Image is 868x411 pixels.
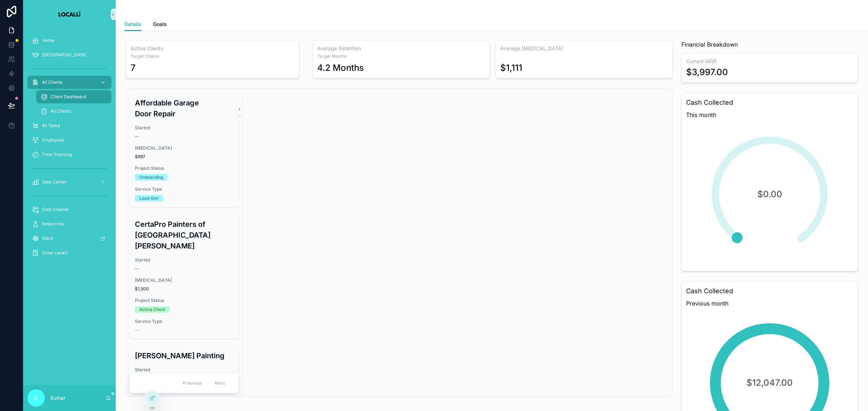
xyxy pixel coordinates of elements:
[23,29,116,269] div: scrollable content
[686,98,853,108] h3: Cash Collected
[42,179,67,185] span: Data Center
[135,319,233,324] span: Service Type
[36,105,111,118] a: All Clients
[27,203,111,216] a: Data Cleaner
[135,125,233,131] span: Started
[135,266,139,272] p: --
[686,58,853,65] h3: Current MRR
[135,298,233,303] span: Project Status
[51,94,86,100] span: Client Dashboard
[135,219,233,251] h3: CertaPro Painters of [GEOGRAPHIC_DATA][PERSON_NAME]
[153,18,167,32] a: Goals
[135,257,233,263] span: Started
[42,38,54,43] span: Home
[153,21,167,28] span: Goals
[27,232,111,245] a: Slack
[131,62,136,74] div: 7
[135,286,233,292] span: $1,500
[129,92,239,207] a: Affordable Garage Door RepairStarted--[MEDICAL_DATA]$997Project StatusOnboardingService TypeLead Gen
[34,394,38,402] span: E
[135,350,233,361] h3: [PERSON_NAME] Painting
[27,134,111,147] a: Employees
[27,76,111,89] a: All Clients
[27,176,111,189] a: Data Center
[746,377,793,389] span: $12,047.00
[27,48,111,61] a: [GEOGRAPHIC_DATA]
[135,145,233,151] span: [MEDICAL_DATA]
[135,98,233,119] h3: Affordable Garage Door Repair
[131,53,295,59] span: Target Clients
[317,53,485,59] span: Target Months
[27,34,111,47] a: Home
[135,396,233,402] span: $1,500
[51,394,65,402] p: Eumar
[27,217,111,230] a: Resources
[757,189,782,200] span: $0.00
[58,9,81,20] img: App logo
[42,250,68,256] span: Grow Localli
[500,62,522,74] div: $1,111
[42,79,62,85] span: All Clients
[27,119,111,132] a: All Tasks
[42,221,64,227] span: Resources
[135,154,233,160] span: $997
[51,108,71,114] span: All Clients
[42,137,64,143] span: Employees
[681,40,738,49] span: Financial Breakdown
[317,45,485,52] h3: Average Retention
[686,111,853,119] span: This month
[139,195,159,202] div: Lead Gen
[42,52,86,58] span: [GEOGRAPHIC_DATA]
[124,21,141,28] span: Details
[135,165,233,171] span: Project Status
[27,246,111,259] a: Grow Localli
[131,45,295,52] h3: Active Clients
[139,306,165,313] div: Active Client
[317,62,364,74] div: 4.2 Months
[686,299,853,308] span: Previous month
[135,134,139,139] p: --
[129,213,239,339] a: CertaPro Painters of [GEOGRAPHIC_DATA][PERSON_NAME]Started--[MEDICAL_DATA]$1,500Project StatusAct...
[42,152,72,157] span: Time Tracking
[686,66,728,78] div: $3,997.00
[42,207,69,212] span: Data Cleaner
[500,45,668,52] h3: Average [MEDICAL_DATA]
[124,18,141,31] a: Details
[42,235,54,241] span: Slack
[135,367,233,373] span: Started
[135,327,139,333] span: --
[36,90,111,103] a: Client Dashboard
[686,286,853,296] h3: Cash Collected
[27,148,111,161] a: Time Tracking
[135,186,233,192] span: Service Type
[42,123,60,129] span: All Tasks
[135,277,233,283] span: [MEDICAL_DATA]
[139,174,163,181] div: Onboarding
